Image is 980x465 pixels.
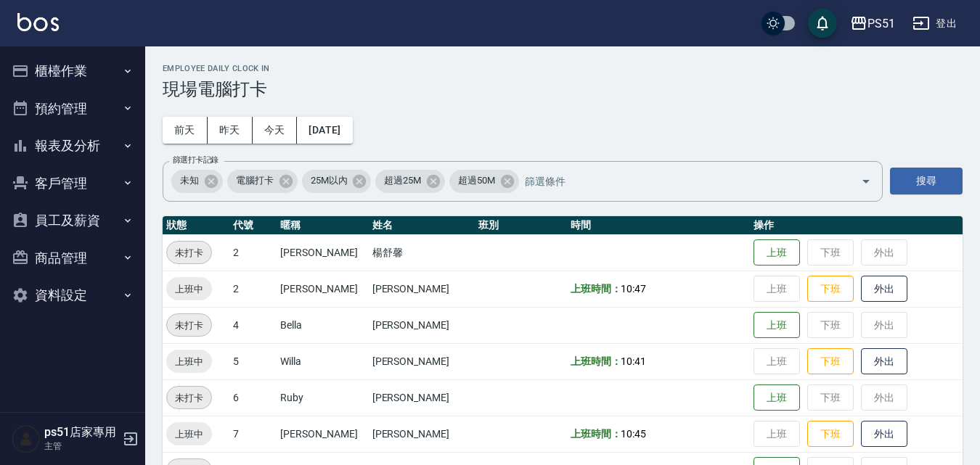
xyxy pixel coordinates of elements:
[369,307,475,343] td: [PERSON_NAME]
[302,170,372,193] div: 25M以內
[807,276,854,303] button: 下班
[302,173,356,188] span: 25M以內
[166,354,212,369] span: 上班中
[621,355,646,367] span: 10:41
[571,428,621,440] b: 上班時間：
[163,64,963,73] h2: Employee Daily Clock In
[166,281,212,297] span: 上班中
[229,234,277,271] td: 2
[6,52,139,90] button: 櫃檯作業
[277,216,368,235] th: 暱稱
[854,170,878,193] button: Open
[171,173,208,188] span: 未知
[297,117,352,144] button: [DATE]
[475,216,566,235] th: 班別
[567,216,750,235] th: 時間
[229,379,277,416] td: 6
[229,216,277,235] th: 代號
[6,90,139,128] button: 預約管理
[229,307,277,343] td: 4
[44,440,118,453] p: 主管
[163,79,963,99] h3: 現場電腦打卡
[166,427,212,442] span: 上班中
[369,234,475,271] td: 楊舒馨
[12,424,41,453] img: Person
[890,168,963,194] button: 搜尋
[171,170,223,193] div: 未知
[167,318,211,333] span: 未打卡
[750,216,963,235] th: 操作
[861,421,907,448] button: 外出
[621,428,646,440] span: 10:45
[867,15,895,33] div: PS51
[449,173,504,188] span: 超過50M
[369,216,475,235] th: 姓名
[44,425,118,440] h5: ps51店家專用
[571,355,621,367] b: 上班時間：
[521,168,836,194] input: 篩選條件
[227,170,298,193] div: 電腦打卡
[229,271,277,307] td: 2
[229,416,277,452] td: 7
[277,343,368,379] td: Willa
[277,379,368,416] td: Ruby
[861,276,907,303] button: 外出
[6,165,139,202] button: 客戶管理
[375,170,445,193] div: 超過25M
[6,202,139,239] button: 員工及薪資
[621,283,646,295] span: 10:47
[807,348,854,375] button: 下班
[754,384,800,411] button: 上班
[277,271,368,307] td: [PERSON_NAME]
[277,307,368,343] td: Bella
[208,117,253,144] button: 昨天
[253,117,298,144] button: 今天
[173,155,219,165] label: 篩選打卡記錄
[907,10,963,37] button: 登出
[167,245,211,260] span: 未打卡
[17,13,59,31] img: Logo
[807,421,854,448] button: 下班
[754,312,800,339] button: 上班
[163,117,208,144] button: 前天
[375,173,430,188] span: 超過25M
[229,343,277,379] td: 5
[277,234,368,271] td: [PERSON_NAME]
[227,173,282,188] span: 電腦打卡
[449,170,519,193] div: 超過50M
[754,239,800,266] button: 上班
[808,9,837,38] button: save
[163,216,229,235] th: 狀態
[369,271,475,307] td: [PERSON_NAME]
[369,379,475,416] td: [PERSON_NAME]
[571,283,621,295] b: 上班時間：
[6,276,139,314] button: 資料設定
[861,348,907,375] button: 外出
[6,127,139,165] button: 報表及分析
[369,416,475,452] td: [PERSON_NAME]
[844,9,901,38] button: PS51
[167,390,211,406] span: 未打卡
[6,239,139,277] button: 商品管理
[369,343,475,379] td: [PERSON_NAME]
[277,416,368,452] td: [PERSON_NAME]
